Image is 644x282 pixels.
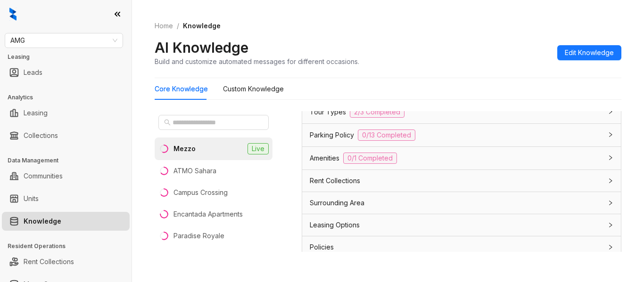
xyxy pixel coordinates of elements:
[557,45,621,60] button: Edit Knowledge
[155,56,359,66] div: Build and customize automated messages for different occasions.
[310,176,360,186] span: Rent Collections
[310,153,339,163] span: Amenities
[8,93,132,102] h3: Analytics
[24,167,63,185] a: Communities
[343,153,397,164] span: 0/1 Completed
[164,119,171,126] span: search
[2,212,130,231] li: Knowledge
[2,63,130,82] li: Leads
[10,33,117,48] span: AMG
[24,252,74,271] a: Rent Collections
[223,84,284,94] div: Custom Knowledge
[24,104,48,122] a: Leasing
[24,126,58,145] a: Collections
[248,143,269,154] span: Live
[8,156,132,165] h3: Data Management
[2,167,130,185] li: Communities
[173,231,224,241] div: Paradise Royale
[302,214,621,236] div: Leasing Options
[173,166,216,176] div: ATMO Sahara
[173,144,196,154] div: Mezzo
[177,21,179,31] li: /
[173,209,243,219] div: Encantada Apartments
[302,147,621,169] div: Amenities0/1 Completed
[302,236,621,258] div: Policies
[608,132,613,137] span: collapsed
[310,242,334,252] span: Policies
[8,53,132,61] h3: Leasing
[24,63,42,82] a: Leads
[608,178,613,184] span: collapsed
[153,21,175,31] a: Home
[24,212,61,231] a: Knowledge
[565,48,614,58] span: Edit Knowledge
[2,252,130,271] li: Rent Collections
[302,124,621,146] div: Parking Policy0/13 Completed
[155,84,208,94] div: Core Knowledge
[608,155,613,161] span: collapsed
[2,126,130,145] li: Collections
[9,8,17,21] img: logo
[608,222,613,228] span: collapsed
[302,101,621,123] div: Tour Types2/3 Completed
[350,106,405,118] span: 2/3 Completed
[310,198,364,208] span: Surrounding Area
[310,107,346,117] span: Tour Types
[2,189,130,208] li: Units
[310,220,360,230] span: Leasing Options
[608,244,613,250] span: collapsed
[155,39,248,56] h2: AI Knowledge
[183,22,221,30] span: Knowledge
[358,129,415,141] span: 0/13 Completed
[302,170,621,192] div: Rent Collections
[302,192,621,214] div: Surrounding Area
[608,109,613,114] span: collapsed
[173,187,228,198] div: Campus Crossing
[2,104,130,122] li: Leasing
[8,242,132,250] h3: Resident Operations
[310,130,354,140] span: Parking Policy
[24,189,39,208] a: Units
[608,200,613,206] span: collapsed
